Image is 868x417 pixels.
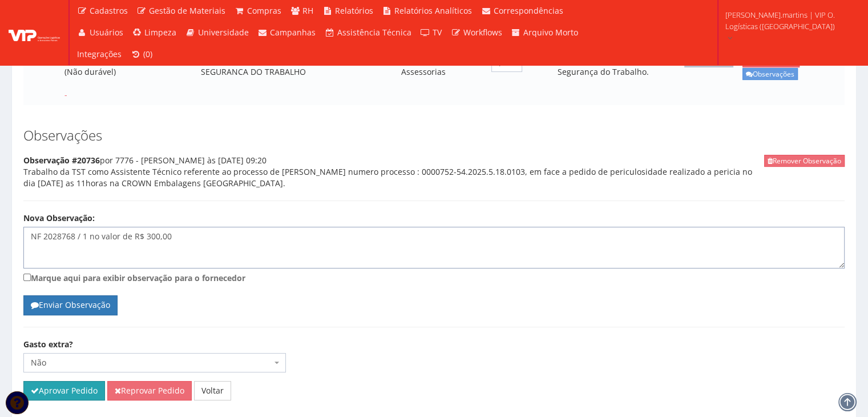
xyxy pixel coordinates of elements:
[416,22,447,43] a: TV
[396,50,486,105] td: Consultorias e Assessorias
[337,27,411,38] span: Assistência Técnica
[194,381,231,400] a: Voltar
[247,5,281,16] span: Compras
[90,5,128,16] span: Cadastros
[23,155,100,166] strong: Observação #20736
[507,22,583,43] a: Arquivo Morto
[181,22,253,43] a: Universidade
[764,155,845,167] button: Remover Observação
[196,50,396,105] td: 7776 - [PERSON_NAME] - ENGENHEIRO DE SEGURANCA DO TRABALHO
[253,22,321,43] a: Campanhas
[144,27,176,38] span: Limpeza
[23,50,60,105] td: 1376
[107,381,192,400] button: Reprovar Pedido
[527,50,680,105] td: Visita para análise Técnica de Segurança do Trabalho.
[72,43,126,65] a: Integrações
[320,22,416,43] a: Assistência Técnica
[60,50,196,105] td: Prestação de Serviço - Assessoria (Não durável)
[23,128,845,143] h3: Observações
[725,9,853,32] span: [PERSON_NAME].martins | VIP O. Logísticas ([GEOGRAPHIC_DATA])
[23,155,845,201] div: por 7776 - [PERSON_NAME] às [DATE] 09:20 Trabalho da TST como Assistente Técnico referente ao pro...
[23,295,118,315] button: Enviar Observação
[23,339,73,350] label: Gasto extra?
[64,89,67,100] span: -
[72,22,128,43] a: Usuários
[433,27,442,38] span: TV
[9,24,60,41] img: logo
[31,357,272,368] span: Não
[149,5,225,16] span: Gestão de Materiais
[143,49,152,59] span: (0)
[23,381,105,400] button: Aprovar Pedido
[126,43,157,65] a: (0)
[23,274,31,281] input: Marque aqui para exibir observação para o fornecedor
[270,27,316,38] span: Campanhas
[23,212,95,224] label: Nova Observação:
[128,22,181,43] a: Limpeza
[198,27,249,38] span: Universidade
[335,5,373,16] span: Relatórios
[302,5,313,16] span: RH
[463,27,502,38] span: Workflows
[90,27,123,38] span: Usuários
[742,68,798,80] a: Observações
[446,22,507,43] a: Workflows
[23,271,845,284] label: Marque aqui para exibir observação para o fornecedor
[77,49,122,59] span: Integrações
[23,353,286,372] span: Não
[494,5,563,16] span: Correspondências
[394,5,472,16] span: Relatórios Analíticos
[523,27,578,38] span: Arquivo Morto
